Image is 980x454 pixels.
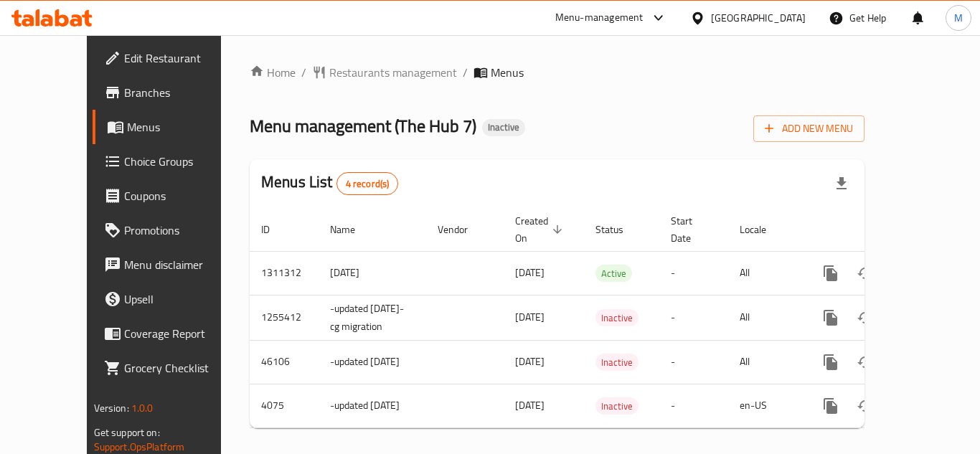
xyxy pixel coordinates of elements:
a: Coupons [93,179,250,213]
td: All [728,340,802,384]
div: Menu-management [555,9,644,27]
span: Add New Menu [765,120,853,138]
span: Branches [124,84,239,101]
span: [DATE] [515,352,545,371]
a: Menus [93,110,250,144]
span: [DATE] [515,308,545,326]
td: -updated [DATE] [319,384,426,427]
button: more [814,256,848,290]
td: 1311312 [250,251,319,295]
div: Total records count [336,172,399,195]
td: en-US [728,384,802,427]
div: Inactive [595,354,639,371]
td: All [728,251,802,295]
th: Actions [802,208,963,252]
td: All [728,295,802,340]
span: Choice Groups [124,153,239,170]
span: Locale [740,221,785,238]
a: Promotions [93,213,250,247]
span: Edit Restaurant [124,49,239,67]
button: Change Status [848,345,882,379]
a: Branches [93,75,250,110]
td: - [659,384,728,427]
button: more [814,345,848,379]
li: / [301,64,306,81]
div: Inactive [595,397,639,415]
td: 46106 [250,340,319,384]
a: Coverage Report [93,316,250,351]
button: Change Status [848,256,882,290]
a: Choice Groups [93,144,250,179]
td: -updated [DATE]-cg migration [319,295,426,340]
span: Vendor [438,221,486,238]
span: 4 record(s) [337,177,398,191]
span: Menus [491,64,524,81]
a: Upsell [93,282,250,316]
button: Add New Menu [753,115,864,142]
div: Export file [824,166,859,201]
table: enhanced table [250,208,963,428]
td: [DATE] [319,251,426,295]
td: - [659,251,728,295]
span: Coupons [124,187,239,204]
span: Name [330,221,374,238]
span: Created On [515,212,567,247]
nav: breadcrumb [250,64,864,81]
button: Change Status [848,301,882,335]
td: 1255412 [250,295,319,340]
span: Inactive [482,121,525,133]
span: [DATE] [515,396,545,415]
span: Inactive [595,398,639,415]
button: more [814,389,848,423]
span: Grocery Checklist [124,359,239,377]
span: Get support on: [94,423,160,442]
span: Menu management ( The Hub 7 ) [250,110,476,142]
a: Restaurants management [312,64,457,81]
div: Inactive [595,309,639,326]
span: Version: [94,399,129,417]
td: 4075 [250,384,319,427]
span: Upsell [124,290,239,308]
a: Edit Restaurant [93,41,250,75]
span: Active [595,265,632,282]
li: / [463,64,468,81]
button: Change Status [848,389,882,423]
span: Status [595,221,642,238]
span: 1.0.0 [131,399,154,417]
span: Menu disclaimer [124,256,239,273]
span: Restaurants management [329,64,457,81]
span: ID [261,221,288,238]
div: [GEOGRAPHIC_DATA] [711,10,806,26]
h2: Menus List [261,171,398,195]
a: Menu disclaimer [93,247,250,282]
a: Grocery Checklist [93,351,250,385]
span: Start Date [671,212,711,247]
div: Active [595,265,632,282]
td: - [659,340,728,384]
td: -updated [DATE] [319,340,426,384]
a: Home [250,64,296,81]
span: [DATE] [515,263,545,282]
button: more [814,301,848,335]
span: Promotions [124,222,239,239]
span: Inactive [595,310,639,326]
span: M [954,10,963,26]
span: Inactive [595,354,639,371]
div: Inactive [482,119,525,136]
td: - [659,295,728,340]
span: Coverage Report [124,325,239,342]
span: Menus [127,118,239,136]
